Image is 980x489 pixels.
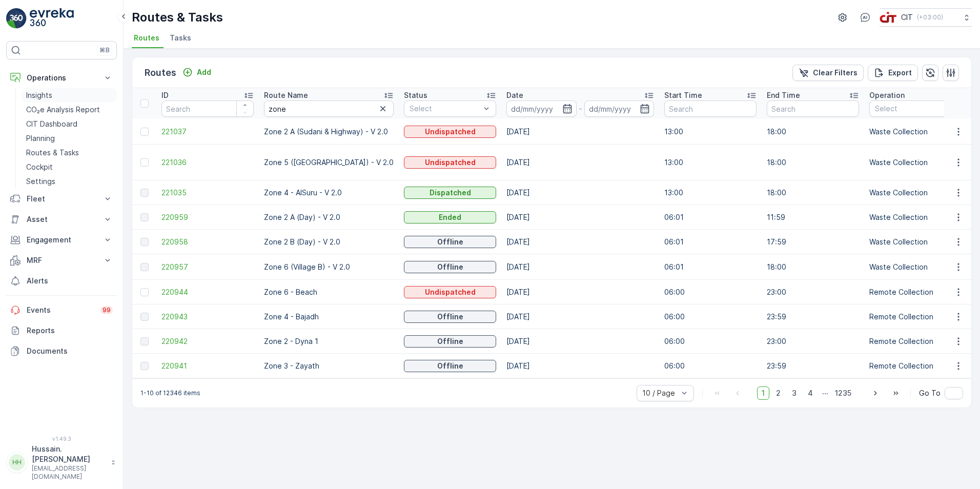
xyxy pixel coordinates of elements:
td: 23:00 [762,329,864,354]
span: 221035 [161,188,254,198]
td: Zone 2 B (Day) - V 2.0 [259,230,399,254]
p: Hussain.[PERSON_NAME] [32,444,106,464]
td: Zone 4 - AlSuru - V 2.0 [259,180,399,205]
p: Undispatched [425,287,476,297]
td: 18:00 [762,180,864,205]
p: Planning [26,133,55,144]
button: Offline [404,236,496,248]
div: Toggle Row Selected [140,213,149,221]
p: Dispatched [430,188,471,198]
td: 06:00 [659,329,762,354]
p: - [579,103,582,115]
td: 06:00 [659,280,762,304]
td: Zone 3 - Zayath [259,354,399,378]
td: [DATE] [501,329,659,354]
a: Alerts [6,271,117,291]
td: 18:00 [762,254,864,280]
td: 23:00 [762,280,864,304]
p: Status [404,90,427,100]
span: 4 [803,386,818,400]
td: Remote Collection [864,304,967,329]
a: 220941 [161,361,254,371]
p: Add [197,67,211,77]
td: [DATE] [501,304,659,329]
p: Settings [26,176,55,187]
td: Zone 6 - Beach [259,280,399,304]
td: 23:59 [762,354,864,378]
p: ... [822,386,828,400]
div: Toggle Row Selected [140,128,149,136]
button: MRF [6,250,117,271]
p: Offline [437,361,463,371]
input: dd/mm/yyyy [584,100,655,117]
td: Remote Collection [864,329,967,354]
button: Offline [404,311,496,323]
td: [DATE] [501,180,659,205]
td: Waste Collection [864,205,967,230]
td: Waste Collection [864,145,967,180]
a: Documents [6,341,117,361]
p: ⌘B [99,46,110,54]
p: Select [875,104,946,114]
a: Events99 [6,300,117,320]
a: Settings [22,174,117,189]
p: CIT Dashboard [26,119,77,129]
td: 13:00 [659,119,762,145]
a: 220944 [161,287,254,297]
p: MRF [27,255,96,266]
span: 3 [787,386,801,400]
td: Zone 6 (Village B) - V 2.0 [259,254,399,280]
button: Clear Filters [792,65,864,81]
a: 220958 [161,237,254,247]
p: Export [888,68,912,78]
td: [DATE] [501,205,659,230]
td: Zone 2 - Dyna 1 [259,329,399,354]
p: Undispatched [425,127,476,137]
p: Operation [869,90,905,100]
td: 06:00 [659,304,762,329]
td: 18:00 [762,119,864,145]
p: Routes [145,66,176,80]
div: Toggle Row Selected [140,158,149,167]
span: 1 [757,386,769,400]
p: 1-10 of 12346 items [140,389,200,397]
span: 220957 [161,262,254,272]
button: Offline [404,335,496,348]
p: Select [410,104,480,114]
div: Toggle Row Selected [140,362,149,370]
p: Documents [27,346,113,356]
p: Fleet [27,194,96,204]
td: [DATE] [501,145,659,180]
p: Offline [437,336,463,347]
button: Undispatched [404,156,496,169]
p: [EMAIL_ADDRESS][DOMAIN_NAME] [32,464,106,481]
p: Start Time [664,90,702,100]
td: Zone 2 A (Day) - V 2.0 [259,205,399,230]
button: Ended [404,211,496,223]
td: [DATE] [501,254,659,280]
td: Remote Collection [864,354,967,378]
a: 220959 [161,212,254,222]
p: Offline [437,237,463,247]
p: Date [506,90,523,100]
div: Toggle Row Selected [140,263,149,271]
span: 2 [771,386,785,400]
a: 221036 [161,157,254,168]
td: 11:59 [762,205,864,230]
td: Waste Collection [864,254,967,280]
p: Asset [27,214,96,225]
td: 06:01 [659,230,762,254]
button: Fleet [6,189,117,209]
p: Operations [27,73,96,83]
button: Undispatched [404,286,496,298]
td: Waste Collection [864,230,967,254]
p: Cockpit [26,162,53,172]
p: Engagement [27,235,96,245]
a: 221037 [161,127,254,137]
td: 23:59 [762,304,864,329]
p: 99 [103,306,111,314]
div: Toggle Row Selected [140,313,149,321]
